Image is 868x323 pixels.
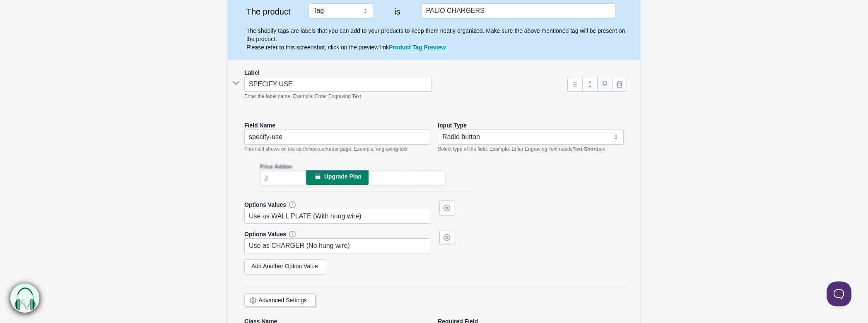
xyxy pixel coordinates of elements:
[246,27,632,51] p: The shopify tags are labels that you can add to your products to keep them neatly organized. Make...
[381,7,414,16] label: is
[258,297,307,303] a: Advanced Settings
[324,173,362,180] span: Upgrade Plan
[244,230,286,238] label: Options Values
[572,146,597,152] b: Text-Short
[306,170,369,185] a: Upgrade Plan
[236,7,301,16] label: The product
[244,146,407,152] em: This field shows on the cart/checkout/order page. Example: engraving-text
[389,44,446,51] a: Product Tag Preview
[438,121,467,130] label: Input Type
[827,281,851,306] iframe: Toggle Customer Support
[11,284,40,313] img: bxm.png
[244,121,275,130] label: Field Name
[244,69,260,77] label: Label
[244,159,474,192] img: price-addon-blur.png
[244,259,325,274] a: Add Another Option Value
[244,201,286,209] label: Options Values
[438,146,605,152] em: Select type of the field. Example: Enter Engraving Text needs box
[244,93,361,99] em: Enter the label name. Example: Enter Engraving Text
